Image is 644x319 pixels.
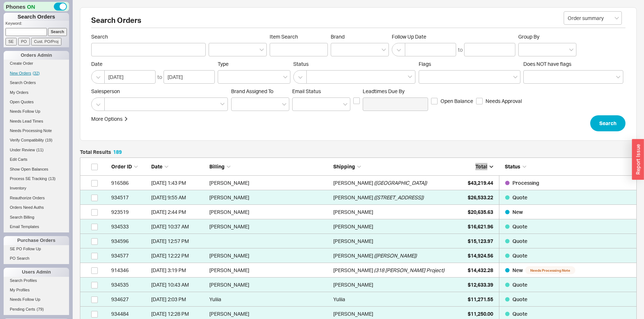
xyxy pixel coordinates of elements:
a: Search Billing [4,214,69,221]
span: Type [218,61,229,67]
a: Reauthorize Orders [4,194,69,202]
div: Order ID [111,163,148,170]
div: [PERSON_NAME] [333,205,373,219]
div: [PERSON_NAME] [333,248,373,263]
a: Inventory [4,184,69,192]
span: ( 11 ) [36,148,44,152]
div: Phones [4,2,69,11]
span: $15,123.97 [468,238,493,244]
a: Search Orders [4,79,69,87]
span: Status [293,61,416,67]
div: 934627 [111,292,148,307]
input: Open Balance [431,98,438,104]
a: Verify Compatibility(19) [4,136,69,144]
input: Type [222,73,227,81]
span: ( 318 [PERSON_NAME] Project ) [374,263,444,278]
input: Search [91,43,206,56]
div: 8/18/25 1:43 PM [151,176,206,190]
span: Quote [512,223,527,230]
svg: open menu [569,48,573,51]
span: Brand Assigned To [231,88,273,94]
div: [PERSON_NAME] [333,278,373,292]
a: Create Order [4,60,69,67]
div: Date [151,163,206,170]
div: Status [499,163,633,170]
span: Needs Processing Note [525,266,575,274]
a: Pending Certs(79) [4,306,69,313]
div: Total [457,163,493,170]
a: SE PO Follow Up [4,245,69,253]
span: New Orders [10,71,31,75]
div: [PERSON_NAME] [333,190,373,205]
span: Process SE Tracking [10,176,47,181]
div: Billing [209,163,330,170]
span: Quote [512,296,527,302]
a: Needs Follow Up [4,296,69,303]
span: Needs Follow Up [10,109,40,113]
div: [PERSON_NAME] [333,219,373,234]
span: ( 79 ) [37,307,44,311]
div: 934535 [111,278,148,292]
span: Date [151,163,162,170]
div: [PERSON_NAME] [209,205,330,219]
span: Search [91,33,206,40]
span: ( 19 ) [45,138,53,142]
div: 8/18/25 2:44 PM [151,205,206,219]
span: ( [STREET_ADDRESS] ) [374,190,424,205]
span: $26,533.22 [468,194,493,200]
div: to [157,73,162,81]
svg: open menu [259,48,264,51]
div: [PERSON_NAME] [333,234,373,248]
span: Processing [512,180,539,186]
a: 934577[DATE] 12:22 PM[PERSON_NAME][PERSON_NAME]([PERSON_NAME])$14,924.56Quote [80,248,637,263]
span: $12,633.39 [468,282,493,288]
span: New [512,267,523,273]
div: [PERSON_NAME] [209,263,330,278]
span: Em ​ ail Status [292,88,321,94]
a: Process SE Tracking(13) [4,175,69,183]
a: Show Open Balances [4,166,69,173]
span: Shipping [333,163,355,170]
svg: open menu [615,17,619,20]
div: 934533 [111,219,148,234]
div: Yuliia [333,292,345,307]
a: Orders Need Auths [4,204,69,211]
span: Date [91,61,215,67]
div: [PERSON_NAME] [209,248,330,263]
input: Does NOT have flags [527,73,532,81]
span: $14,432.28 [468,267,493,273]
span: ( 13 ) [48,176,56,181]
span: ( [PERSON_NAME] ) [374,248,417,263]
a: 934535[DATE] 10:43 AM[PERSON_NAME][PERSON_NAME]$12,633.39Quote [80,278,637,292]
input: Cust. PO/Proj [31,38,61,45]
span: Search [599,119,616,128]
div: 934596 [111,234,148,248]
a: Under Review(11) [4,146,69,154]
svg: open menu [282,103,286,106]
span: New [512,209,523,215]
span: Needs Processing Note [10,128,52,133]
div: [PERSON_NAME] [209,278,330,292]
span: ( 32 ) [33,71,40,75]
input: Flags [423,73,428,81]
a: 934596[DATE] 12:57 PM[PERSON_NAME]$15,123.97Quote [80,234,637,248]
div: Yuliia [209,292,330,307]
span: Flags [419,61,431,67]
input: PO [18,38,30,45]
span: Total [475,163,487,170]
span: $11,271.55 [468,296,493,302]
span: $43,219.44 [468,180,493,186]
button: More Options [91,115,128,123]
h2: Search Orders [91,17,625,28]
div: 8/18/25 3:19 PM [151,263,206,278]
span: Salesperson [91,88,228,95]
a: PO Search [4,255,69,262]
a: 914346[DATE] 3:19 PM[PERSON_NAME][PERSON_NAME](318 [PERSON_NAME] Project)$14,432.28New Needs Proc... [80,263,637,278]
div: 8/18/25 10:43 AM [151,278,206,292]
span: Pending Certs [10,307,35,311]
a: Needs Follow Up [4,108,69,115]
input: SE [5,38,17,45]
div: 916586 [111,176,148,190]
div: [PERSON_NAME] [209,219,330,234]
div: 8/18/25 12:57 PM [151,234,206,248]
